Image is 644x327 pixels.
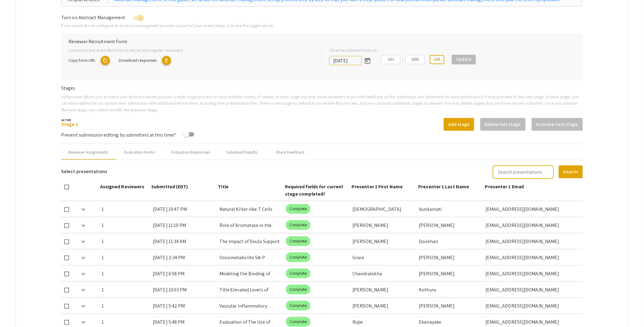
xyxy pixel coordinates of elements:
input: Minutes [405,55,425,64]
div: [DATE] 11:34 AM [153,233,215,249]
button: Delete last stage [480,118,526,131]
div: [DATE] 10:03 PM [153,282,215,297]
div: [PERSON_NAME] [352,217,414,233]
img: Expand arrow [82,241,85,243]
span: Turn on Abstract Management [61,14,125,21]
mat-chip: Complete [286,236,310,246]
div: Oncometabolite 5α-P Imbalance Through Altered Mammary [MEDICAL_DATA] Metabolism: A Biomarker and ... [219,249,281,265]
mat-chip: Complete [286,285,310,294]
div: 1 [102,266,148,281]
div: [DATE] 6:58 PM [153,266,215,281]
button: Activate next stage [532,118,583,131]
mat-chip: Complete [286,220,310,230]
h6: Reviewer Recruitment Form [68,39,576,44]
div: [DATE] 5:42 PM [153,298,215,314]
mat-icon: Export responses [162,56,171,65]
div: [PERSON_NAME] [419,249,481,265]
div: [EMAIL_ADDRESS][DOMAIN_NAME] [485,298,578,314]
div: Share Feedback [276,149,305,155]
a: Stage 1 [61,121,78,127]
span: Title [218,183,229,190]
img: Expand arrow [82,321,85,324]
p: Customize and share this form to recruit and register reviewers: [68,47,312,54]
div: Role of Aromatase in the Conversion of 11-Oxyandrogens to [MEDICAL_DATA]: Mechanisms and Implicat... [219,217,281,233]
div: Kothuru [419,282,481,297]
span: Presenter 1 Last Name [418,183,469,190]
div: Modeling the Binding of Dendrin and PTPN14 to KIBRA [219,266,281,281]
img: Expand arrow [82,305,85,308]
div: [EMAIL_ADDRESS][DOMAIN_NAME] [485,201,578,217]
mat-chip: Complete [286,301,310,311]
span: Assigned Reviewers [100,183,145,190]
input: Search presentations [493,165,554,179]
div: Title:Elevated Levels of Interleukin-11 and Matrix Metalloproteinase-9 in the Serum of Patients w... [219,282,281,297]
div: : [401,56,405,63]
div: Dookhan [419,233,481,249]
div: 1 [102,298,148,314]
img: Expand arrow [82,224,85,227]
div: [EMAIL_ADDRESS][DOMAIN_NAME] [485,266,578,281]
span: Required fields for current stage completed? [285,183,344,197]
div: The Impact of Doula Support on Maternal Mental Health, NeonatalOutcomes, and Epidural Use: Correl... [219,233,281,249]
div: [EMAIL_ADDRESS][DOMAIN_NAME] [485,249,578,265]
div: Evaluation Forms [124,149,155,155]
span: Presenter 1 Email [485,183,524,190]
label: Close recruitment form on: [329,47,378,54]
div: 1 [102,282,148,297]
div: Reviewer Assignments [68,149,108,155]
mat-chip: Complete [286,317,310,327]
p: Symposium allows you to make your abstract review process a multi-stage process to have multiple ... [61,93,583,113]
h6: Stages [61,85,583,91]
mat-chip: Complete [286,204,310,214]
img: Expand arrow [82,289,85,291]
div: 1 [102,249,148,265]
div: Vundamati [419,201,481,217]
h6: Select presentations [61,165,107,178]
div: [DATE] 10:47 PM [153,201,215,217]
img: Expand arrow [82,273,85,275]
img: Expand arrow [82,257,85,259]
span: Copy form URL [68,57,96,63]
img: Expand arrow [82,208,85,211]
div: [DATE] 11:10 PM [153,217,215,233]
span: Prevent submission editing by submitters at this time? [61,132,176,138]
div: Evaluation Responses [171,149,210,155]
button: Search [559,165,583,178]
div: 1 [102,217,148,233]
div: Chandralekha [352,266,414,281]
div: 1 [102,233,148,249]
div: [PERSON_NAME] [352,282,414,297]
button: Update [452,55,476,64]
div: [DEMOGRAPHIC_DATA] [352,201,414,217]
div: [PERSON_NAME] [352,298,414,314]
div: [EMAIL_ADDRESS][DOMAIN_NAME] [485,282,578,297]
div: [DATE] 2:34 PM [153,249,215,265]
div: [EMAIL_ADDRESS][DOMAIN_NAME] [485,233,578,249]
iframe: Chat [5,300,26,322]
button: AM [430,55,444,64]
button: Add stage [444,118,474,131]
span: Submitted (EDT) [151,183,188,190]
p: If you would like to configure an abstract management process as part of your event setup, activa... [61,22,583,29]
div: [PERSON_NAME] [352,233,414,249]
mat-chip: Complete [286,252,310,262]
div: Grace [352,249,414,265]
button: Open calendar [362,55,374,67]
div: Natural Killer-like T Cells and Longevity: A Comparative Analysis [219,201,281,217]
div: [PERSON_NAME] [419,298,481,314]
mat-chip: Complete [286,269,310,278]
div: Vascular Inflammatory Studies with Engineered Bioreactors [219,298,281,314]
span: Presenter 1 First Name [352,183,403,190]
input: Hours [381,55,401,64]
div: [PERSON_NAME] [419,217,481,233]
mat-icon: copy URL [101,56,110,65]
span: Download responses [119,57,157,63]
div: [PERSON_NAME] [419,266,481,281]
div: [EMAIL_ADDRESS][DOMAIN_NAME] [485,217,578,233]
div: Tabulated Results [226,149,257,155]
div: 1 [102,201,148,217]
